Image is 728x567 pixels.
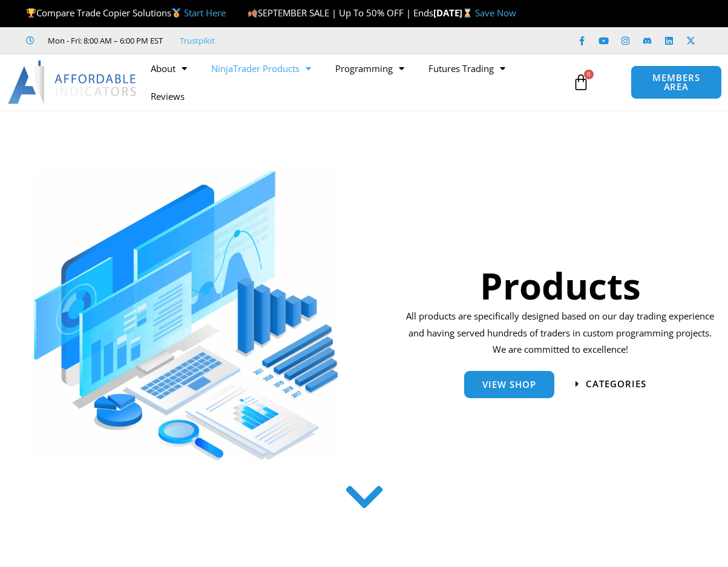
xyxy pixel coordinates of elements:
[45,33,163,48] span: Mon - Fri: 8:00 AM – 6:00 PM EST
[139,54,568,110] nav: Menu
[248,7,433,19] span: SEPTEMBER SALE | Up To 50% OFF | Ends
[482,380,536,389] span: View Shop
[172,8,181,18] img: 🥇
[586,379,646,388] span: categories
[248,8,257,18] img: 🍂
[34,171,338,460] img: ProductsSection scaled | Affordable Indicators – NinjaTrader
[433,7,475,19] strong: [DATE]
[554,65,608,100] a: 0
[402,308,719,359] p: All products are specifically designed based on our day trading experience and having served hund...
[27,8,36,18] img: 🏆
[631,65,722,99] a: MEMBERS AREA
[584,70,594,79] span: 0
[463,8,472,18] img: ⌛
[475,7,516,19] a: Save Now
[464,371,554,398] a: View Shop
[402,260,719,311] h1: Products
[199,54,323,82] a: NinjaTrader Products
[323,54,416,82] a: Programming
[8,61,138,104] img: LogoAI | Affordable Indicators – NinjaTrader
[416,54,517,82] a: Futures Trading
[643,73,709,91] span: MEMBERS AREA
[26,7,226,19] span: Compare Trade Copier Solutions
[180,33,215,48] a: Trustpilot
[139,54,199,82] a: About
[576,379,646,388] a: categories
[184,7,226,19] a: Start Here
[139,82,197,110] a: Reviews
